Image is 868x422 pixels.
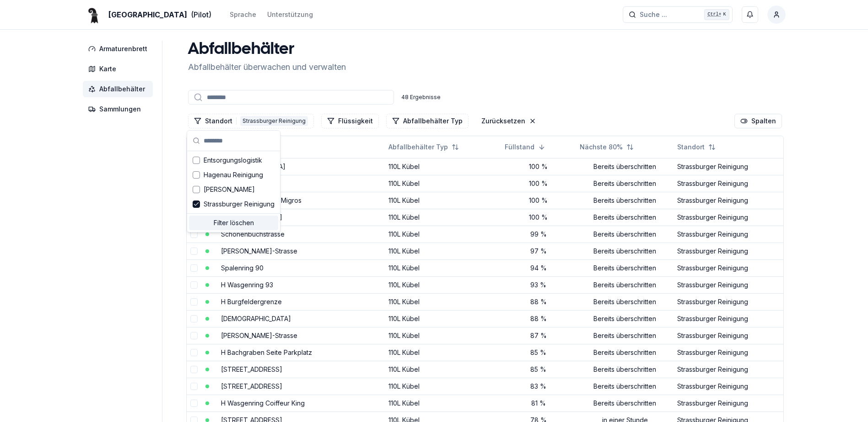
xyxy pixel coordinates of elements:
[108,9,187,20] span: [GEOGRAPHIC_DATA]
[505,179,572,188] div: 100 %
[99,44,147,53] span: Armaturenbrett
[190,248,198,255] button: select-row
[580,280,670,290] div: Bereits überschritten
[505,348,572,357] div: 85 %
[505,365,572,374] div: 85 %
[99,105,141,114] span: Sammlungen
[505,213,572,222] div: 100 %
[190,264,198,272] button: select-row
[476,114,542,128] button: Filter zurücksetzen
[574,140,639,154] button: Not sorted. Click to sort ascending.
[190,383,198,390] button: select-row
[672,140,721,154] button: Not sorted. Click to sort ascending.
[83,41,156,57] a: Armaturenbrett
[383,140,464,154] button: Not sorted. Click to sort ascending.
[505,162,572,171] div: 100 %
[221,315,291,322] a: [DEMOGRAPHIC_DATA]
[505,331,572,340] div: 87 %
[385,226,501,243] td: 110L Kübel
[189,216,278,230] div: Filter löschen
[401,94,441,101] div: 48 Ergebnisse
[267,9,313,20] a: Unterstützung
[190,281,198,289] button: select-row
[505,196,572,205] div: 100 %
[734,114,782,128] button: Spalten ankreuzen
[385,378,501,395] td: 110L Kübel
[83,101,156,117] a: Sammlungen
[221,298,282,306] a: H Burgfeldergrenze
[580,230,670,239] div: Bereits überschritten
[190,298,198,306] button: select-row
[83,81,156,97] a: Abfallbehälter
[190,366,198,373] button: select-row
[580,314,670,323] div: Bereits überschritten
[580,196,670,205] div: Bereits überschritten
[385,259,501,276] td: 110L Kübel
[505,399,572,408] div: 81 %
[190,400,198,407] button: select-row
[221,348,312,356] a: H Bachgraben Seite Parkplatz
[674,361,783,378] td: Strassburger Reinigung
[580,297,670,306] div: Bereits überschritten
[674,175,783,192] td: Strassburger Reinigung
[580,331,670,340] div: Bereits überschritten
[385,276,501,293] td: 110L Kübel
[204,200,275,209] span: Strassburger Reinigung
[221,399,305,407] a: H Wasgenring Coiffeur King
[674,276,783,293] td: Strassburger Reinigung
[221,382,282,390] a: [STREET_ADDRESS]
[83,9,211,20] a: [GEOGRAPHIC_DATA](Pilot)
[388,142,448,152] span: Abfallbehälter Typ
[99,64,116,74] span: Karte
[580,399,670,408] div: Bereits überschritten
[221,264,264,272] a: Spalenring 90
[221,365,282,373] a: [STREET_ADDRESS]
[190,315,198,322] button: select-row
[321,114,379,128] button: Zeilen filtern
[674,327,783,344] td: Strassburger Reinigung
[190,349,198,356] button: select-row
[191,9,211,20] span: (Pilot)
[674,243,783,259] td: Strassburger Reinigung
[204,156,262,165] span: Entsorgungslogistik
[505,297,572,306] div: 88 %
[188,114,314,128] button: Zeilen filtern
[580,142,623,152] span: Nächste 80%
[188,41,346,59] h1: Abfallbehälter
[674,293,783,310] td: Strassburger Reinigung
[385,192,501,209] td: 110L Kübel
[674,192,783,209] td: Strassburger Reinigung
[221,332,297,339] a: [PERSON_NAME]-Strasse
[580,348,670,357] div: Bereits überschritten
[221,230,285,238] a: Schönenbuchstrasse
[204,170,263,179] span: Hagenau Reinigung
[385,327,501,344] td: 110L Kübel
[190,231,198,238] button: select-row
[385,344,501,361] td: 110L Kübel
[230,10,256,19] div: Sprache
[674,310,783,327] td: Strassburger Reinigung
[505,382,572,391] div: 83 %
[385,310,501,327] td: 110L Kübel
[240,116,308,126] div: Strassburger Reinigung
[580,162,670,171] div: Bereits überschritten
[674,158,783,175] td: Strassburger Reinigung
[505,264,572,273] div: 94 %
[674,259,783,276] td: Strassburger Reinigung
[677,142,705,152] span: Standort
[580,382,670,391] div: Bereits überschritten
[505,280,572,290] div: 93 %
[580,365,670,374] div: Bereits überschritten
[674,378,783,395] td: Strassburger Reinigung
[505,314,572,323] div: 88 %
[190,332,198,339] button: select-row
[188,61,346,74] p: Abfallbehälter überwachen und verwalten
[640,10,667,19] span: Suche ...
[499,140,551,154] button: Sorted descending. Click to sort ascending.
[385,361,501,378] td: 110L Kübel
[385,175,501,192] td: 110L Kübel
[221,281,273,289] a: H Wasgenring 93
[204,185,255,194] span: [PERSON_NAME]
[674,395,783,411] td: Strassburger Reinigung
[505,247,572,256] div: 97 %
